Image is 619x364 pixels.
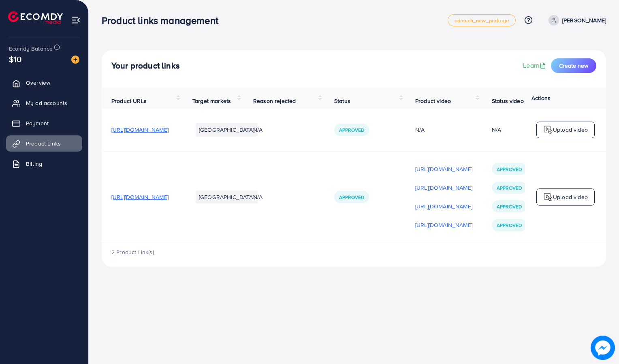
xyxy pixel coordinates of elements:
[71,15,81,25] img: menu
[497,222,522,229] span: Approved
[543,192,553,202] img: logo
[559,62,588,70] span: Create new
[553,125,588,135] p: Upload video
[492,126,501,134] div: N/A
[448,14,516,26] a: adreach_new_package
[111,61,180,71] h4: Your product links
[6,115,82,131] a: Payment
[6,95,82,111] a: My ad accounts
[562,15,606,25] p: [PERSON_NAME]
[6,135,82,152] a: Product Links
[415,164,472,174] p: [URL][DOMAIN_NAME]
[26,160,42,168] span: Billing
[591,336,615,360] img: image
[523,61,548,70] a: Learn
[111,248,154,256] span: 2 Product Link(s)
[415,183,472,193] p: [URL][DOMAIN_NAME]
[339,194,364,201] span: Approved
[497,184,522,191] span: Approved
[26,119,49,127] span: Payment
[497,203,522,210] span: Approved
[196,191,258,203] li: [GEOGRAPHIC_DATA]
[553,192,588,202] p: Upload video
[497,166,522,173] span: Approved
[253,193,263,201] span: N/A
[334,97,350,105] span: Status
[455,18,509,23] span: adreach_new_package
[8,11,63,24] img: logo
[339,126,364,133] span: Approved
[6,156,82,172] a: Billing
[9,45,53,53] span: Ecomdy Balance
[415,201,472,211] p: [URL][DOMAIN_NAME]
[192,97,231,105] span: Target markets
[531,94,551,102] span: Actions
[415,97,451,105] span: Product video
[253,97,296,105] span: Reason rejected
[492,97,524,105] span: Status video
[9,53,21,65] span: $10
[26,139,61,148] span: Product Links
[111,97,147,105] span: Product URLs
[111,126,169,134] span: [URL][DOMAIN_NAME]
[26,79,50,87] span: Overview
[71,56,79,64] img: image
[415,126,472,134] div: N/A
[26,99,67,107] span: My ad accounts
[543,125,553,135] img: logo
[415,220,472,230] p: [URL][DOMAIN_NAME]
[6,75,82,91] a: Overview
[551,58,596,73] button: Create new
[102,15,225,26] h3: Product links management
[545,15,606,26] a: [PERSON_NAME]
[253,126,263,134] span: N/A
[196,123,258,136] li: [GEOGRAPHIC_DATA]
[111,193,169,201] span: [URL][DOMAIN_NAME]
